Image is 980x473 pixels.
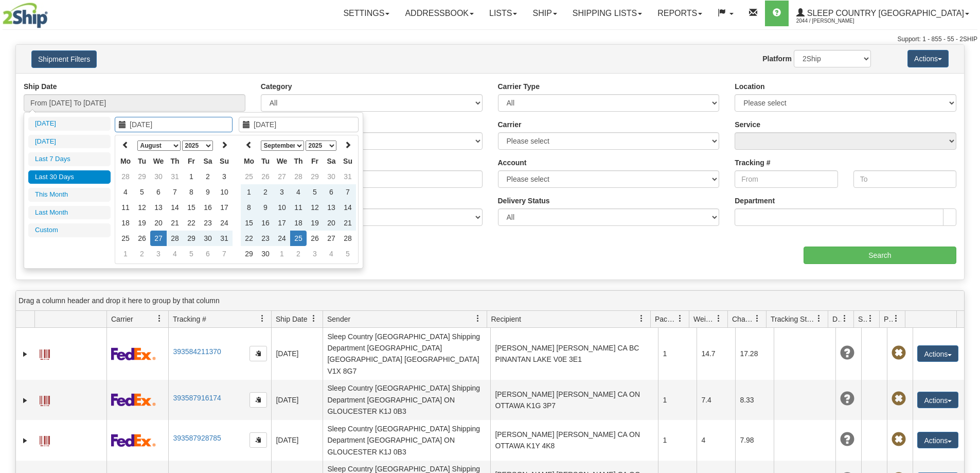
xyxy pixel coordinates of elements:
[111,434,156,447] img: 2 - FedEx Express®
[151,310,168,327] a: Carrier filter column settings
[810,310,828,327] a: Tracking Status filter column settings
[840,432,854,447] span: Unknown
[276,314,307,324] span: Ship Date
[805,9,964,17] span: Sleep Country [GEOGRAPHIC_DATA]
[290,153,307,169] th: Th
[216,200,233,215] td: 17
[200,215,216,231] td: 23
[261,81,292,92] label: Category
[490,420,658,460] td: [PERSON_NAME] [PERSON_NAME] CA ON OTTAWA K1Y 4K8
[633,310,650,327] a: Recipient filter column settings
[150,246,167,261] td: 3
[274,169,290,184] td: 27
[20,349,30,359] a: Expand
[216,169,233,184] td: 3
[200,153,216,169] th: Sa
[340,231,356,246] td: 28
[565,1,650,26] a: Shipping lists
[307,169,323,184] td: 29
[917,392,958,408] button: Actions
[28,188,111,202] li: This Month
[710,310,727,327] a: Weight filter column settings
[271,328,323,380] td: [DATE]
[183,200,200,215] td: 15
[693,314,715,324] span: Weight
[840,346,854,360] span: Unknown
[134,184,150,200] td: 5
[482,1,525,26] a: Lists
[323,153,340,169] th: Sa
[290,246,307,261] td: 2
[658,328,697,380] td: 1
[323,184,340,200] td: 6
[250,346,267,361] button: Copy to clipboard
[290,215,307,231] td: 18
[28,152,111,166] li: Last 7 Days
[735,196,775,206] label: Department
[28,135,111,149] li: [DATE]
[16,291,964,311] div: grid grouping header
[655,314,676,324] span: Packages
[323,200,340,215] td: 13
[241,184,257,200] td: 1
[173,314,206,324] span: Tracking #
[290,184,307,200] td: 4
[307,231,323,246] td: 26
[671,310,689,327] a: Packages filter column settings
[183,215,200,231] td: 22
[28,117,111,131] li: [DATE]
[658,380,697,420] td: 1
[31,50,97,68] button: Shipment Filters
[697,380,735,420] td: 7.4
[257,215,274,231] td: 16
[167,169,183,184] td: 31
[28,223,111,237] li: Custom
[257,169,274,184] td: 26
[307,153,323,169] th: Fr
[173,394,221,402] a: 393587916174
[117,200,134,215] td: 11
[216,231,233,246] td: 31
[3,3,48,28] img: logo2044.jpg
[490,328,658,380] td: [PERSON_NAME] [PERSON_NAME] CA BC PINANTAN LAKE V0E 3E1
[117,169,134,184] td: 28
[150,215,167,231] td: 20
[323,420,490,460] td: Sleep Country [GEOGRAPHIC_DATA] Shipping Department [GEOGRAPHIC_DATA] ON GLOUCESTER K1J 0B3
[771,314,815,324] span: Tracking Status
[216,184,233,200] td: 10
[111,347,156,360] img: 2 - FedEx Express®
[257,184,274,200] td: 2
[735,81,764,92] label: Location
[340,246,356,261] td: 5
[274,231,290,246] td: 24
[917,345,958,362] button: Actions
[858,314,867,324] span: Shipment Issues
[274,215,290,231] td: 17
[167,215,183,231] td: 21
[216,215,233,231] td: 24
[167,184,183,200] td: 7
[498,196,550,206] label: Delivery Status
[150,184,167,200] td: 6
[525,1,564,26] a: Ship
[323,246,340,261] td: 4
[167,246,183,261] td: 4
[117,215,134,231] td: 18
[111,393,156,406] img: 2 - FedEx Express®
[804,247,956,264] input: Search
[697,328,735,380] td: 14.7
[732,314,754,324] span: Charge
[735,157,770,168] label: Tracking #
[173,347,221,356] a: 393584211370
[28,206,111,220] li: Last Month
[40,391,50,408] a: Label
[853,170,956,188] input: To
[340,184,356,200] td: 7
[167,231,183,246] td: 28
[254,310,271,327] a: Tracking # filter column settings
[290,200,307,215] td: 11
[658,420,697,460] td: 1
[134,215,150,231] td: 19
[134,200,150,215] td: 12
[290,169,307,184] td: 28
